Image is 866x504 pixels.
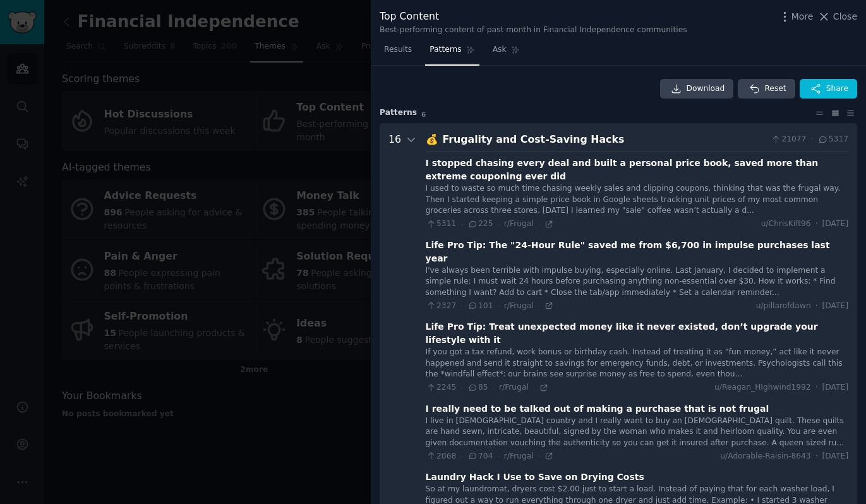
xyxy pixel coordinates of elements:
span: 5311 [426,219,457,230]
span: · [460,383,462,392]
span: Share [826,83,848,95]
span: · [538,301,540,310]
a: Patterns [425,40,479,66]
span: Ask [493,44,507,56]
span: 2245 [426,382,457,393]
span: · [460,220,462,229]
span: u/ChrisKift96 [761,219,811,230]
span: [DATE] [822,382,848,393]
span: 5317 [817,134,848,145]
span: · [533,383,535,392]
div: I used to waste so much time chasing weekly sales and clipping coupons, thinking that was the fru... [426,183,848,217]
span: r/Frugal [504,452,534,460]
span: · [815,219,818,230]
span: r/Frugal [504,219,534,228]
div: Frugality and Cost-Saving Hacks [443,132,766,148]
span: · [493,383,495,392]
div: Life Pro Tip: Treat unexpected money like it never existed, don’t upgrade your lifestyle with it [426,320,848,347]
div: Laundry Hack I Use to Save on Drying Costs [426,471,644,484]
span: · [815,382,818,393]
span: · [538,220,540,229]
button: Share [800,79,857,99]
button: Close [817,10,857,23]
div: I stopped chasing every deal and built a personal price book, saved more than extreme couponing e... [426,157,848,183]
span: · [538,452,540,460]
span: [DATE] [822,451,848,462]
span: More [791,10,814,23]
span: Pattern s [380,107,417,119]
span: · [497,301,499,310]
span: [DATE] [822,219,848,230]
div: Top Content [380,9,687,25]
button: Reset [738,79,795,99]
span: 225 [467,219,493,230]
span: Reset [764,83,786,95]
a: Download [660,79,734,99]
span: · [497,220,499,229]
span: 6 [421,111,426,118]
a: Results [380,40,416,66]
div: Best-performing content of past month in Financial Independence communities [380,25,687,36]
span: · [815,301,818,312]
span: u/Reagan_HIghwind1992 [714,382,811,393]
span: · [460,452,462,460]
span: 21077 [771,134,806,145]
span: Patterns [430,44,461,56]
div: I live in [DEMOGRAPHIC_DATA] country and I really want to buy an [DEMOGRAPHIC_DATA] quilt. These ... [426,416,848,449]
div: Life Pro Tip: The "24-Hour Rule" saved me from $6,700 in impulse purchases last year [426,239,848,265]
span: 101 [467,301,493,312]
div: I've always been terrible with impulse buying, especially online. Last January, I decided to impl... [426,265,848,299]
span: 2068 [426,451,457,462]
div: If you got a tax refund, work bonus or birthday cash. Instead of treating it as “fun money,” act ... [426,347,848,380]
span: 85 [467,382,488,393]
div: I really need to be talked out of making a purchase that is not frugal [426,402,769,416]
span: 💰 [426,133,438,145]
span: Download [687,83,725,95]
span: · [460,301,462,310]
span: · [815,451,818,462]
span: r/Frugal [504,301,534,310]
a: Ask [488,40,524,66]
button: More [778,10,814,23]
span: u/Adorable-Raisin-8643 [720,451,810,462]
span: r/Frugal [499,383,529,392]
span: [DATE] [822,301,848,312]
span: · [497,452,499,460]
span: Results [384,44,412,56]
span: Close [833,10,857,23]
span: 704 [467,451,493,462]
span: · [810,134,813,145]
span: u/pillarofdawn [756,301,811,312]
span: 2327 [426,301,457,312]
